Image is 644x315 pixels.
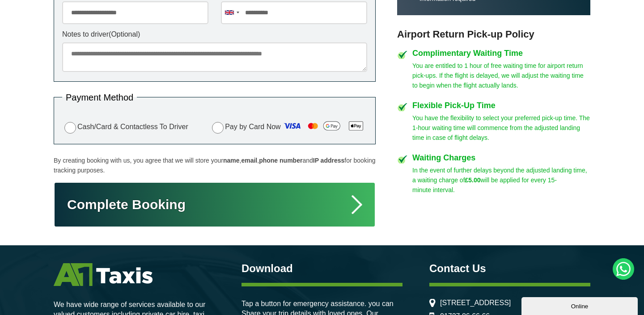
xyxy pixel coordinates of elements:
[241,263,402,274] h3: Download
[412,101,590,109] h4: Flexible Pick-Up Time
[412,49,590,57] h4: Complimentary Waiting Time
[62,31,367,38] label: Notes to driver
[429,263,590,274] h3: Contact Us
[223,157,240,164] strong: name
[54,263,153,286] img: A1 Taxis St Albans
[54,155,376,175] p: By creating booking with us, you agree that we will store your , , and for booking tracking purpo...
[412,113,590,143] p: You have the flexibility to select your preferred pick-up time. The 1-hour waiting time will comm...
[412,61,590,90] p: You are entitled to 1 hour of free waiting time for airport return pick-ups. If the flight is del...
[412,165,590,195] p: In the event of further delays beyond the adjusted landing time, a waiting charge of will be appl...
[412,154,590,162] h4: Waiting Charges
[64,122,76,134] input: Cash/Card & Contactless To Driver
[241,157,257,164] strong: email
[397,29,590,40] h3: Airport Return Pick-up Policy
[521,295,640,315] iframe: chat widget
[54,182,376,227] button: Complete Booking
[221,2,242,24] div: United Kingdom: +44
[259,157,302,164] strong: phone number
[210,119,367,136] label: Pay by Card Now
[109,30,140,38] span: (Optional)
[313,157,345,164] strong: IP address
[429,299,590,307] li: [STREET_ADDRESS]
[62,121,188,134] label: Cash/Card & Contactless To Driver
[465,176,481,184] strong: £5.00
[212,122,224,134] input: Pay by Card Now
[62,93,137,102] legend: Payment Method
